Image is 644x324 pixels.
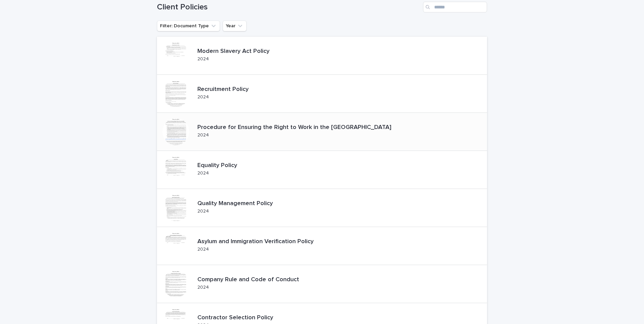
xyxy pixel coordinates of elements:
p: 2024 [197,56,209,62]
a: Equality Policy2024 [157,151,487,189]
input: Search [423,2,487,12]
p: Modern Slavery Act Policy [197,48,281,55]
p: 2024 [197,170,209,176]
a: Asylum and Immigration Verification Policy2024 [157,227,487,265]
p: Equality Policy [197,162,249,169]
p: Contractor Selection Policy [197,314,285,322]
h1: Client Policies [157,2,420,12]
p: 2024 [197,208,209,214]
a: Quality Management Policy2024 [157,189,487,227]
button: Year [223,21,247,31]
p: Procedure for Ensuring the Right to Work in the [GEOGRAPHIC_DATA] [197,124,403,131]
p: Asylum and Immigration Verification Policy [197,238,325,246]
p: Quality Management Policy [197,200,284,207]
a: Modern Slavery Act Policy2024 [157,37,487,75]
a: Procedure for Ensuring the Right to Work in the [GEOGRAPHIC_DATA]2024 [157,113,487,151]
a: Recruitment Policy2024 [157,75,487,113]
a: Company Rule and Code of Conduct2024 [157,265,487,303]
button: Filter: Document Type [157,21,220,31]
p: 2024 [197,285,209,290]
p: 2024 [197,132,209,138]
p: Recruitment Policy [197,86,260,93]
p: 2024 [197,94,209,100]
p: 2024 [197,247,209,252]
p: Company Rule and Code of Conduct [197,276,311,284]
